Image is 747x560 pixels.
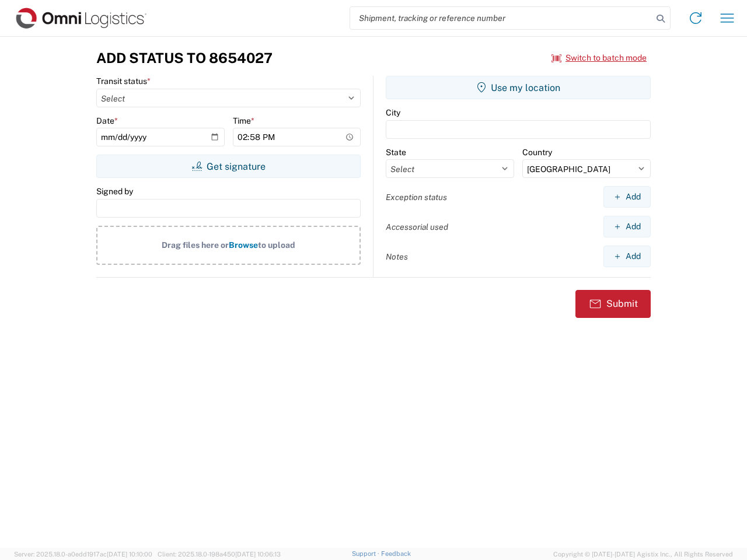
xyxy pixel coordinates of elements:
button: Get signature [96,155,361,178]
a: Support [352,550,381,557]
label: Date [96,116,118,126]
h3: Add Status to 8654027 [96,50,273,66]
span: to upload [258,240,295,250]
button: Add [603,186,651,208]
label: Notes [386,251,408,262]
label: Time [233,116,254,126]
button: Add [603,216,651,237]
label: City [386,107,400,118]
input: Shipment, tracking or reference number [350,7,652,29]
span: Server: 2025.18.0-a0edd1917ac [14,551,152,558]
span: Copyright © [DATE]-[DATE] Agistix Inc., All Rights Reserved [553,549,733,559]
label: Accessorial used [386,222,448,232]
label: Signed by [96,186,133,197]
span: Client: 2025.18.0-198a450 [158,551,281,558]
button: Switch to batch mode [551,48,647,68]
a: Feedback [381,550,411,557]
span: Drag files here or [162,240,229,250]
button: Add [603,246,651,267]
span: Browse [229,240,258,250]
button: Use my location [386,76,651,99]
label: Country [522,147,552,157]
span: [DATE] 10:10:00 [107,551,152,558]
label: Transit status [96,76,151,86]
label: State [386,147,406,157]
label: Exception status [386,192,447,202]
span: [DATE] 10:06:13 [235,551,281,558]
button: Submit [575,290,651,318]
